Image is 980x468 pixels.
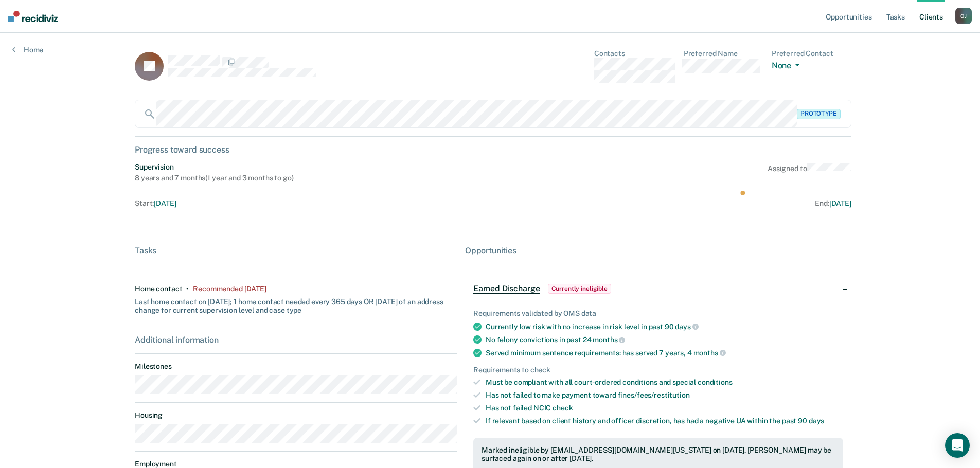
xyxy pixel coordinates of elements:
div: End : [497,199,851,208]
div: Requirements validated by OMS data [473,309,843,318]
div: Start : [135,199,493,208]
div: Progress toward success [135,145,851,155]
div: Home contact [135,285,182,293]
dt: Contacts [594,49,675,58]
div: Supervision [135,163,293,172]
a: Home [12,45,43,54]
dt: Preferred Name [684,49,763,58]
div: • [186,285,189,293]
div: Marked ineligible by [EMAIL_ADDRESS][DOMAIN_NAME][US_STATE] on [DATE]. [PERSON_NAME] may be surfa... [482,446,835,463]
img: Recidiviz [8,11,58,22]
span: months [693,349,726,357]
div: Earned DischargeCurrently ineligible [465,272,851,305]
div: If relevant based on client history and officer discretion, has had a negative UA within the past 90 [486,417,843,425]
span: [DATE] [154,199,176,208]
span: check [553,404,573,412]
div: Requirements to check [473,366,843,375]
button: OJ [955,8,972,24]
dt: Housing [135,411,457,420]
dt: Preferred Contact [772,49,851,58]
div: Last home contact on [DATE]; 1 home contact needed every 365 days OR [DATE] of an address change ... [135,293,457,315]
div: Has not failed to make payment toward [486,391,843,400]
div: Must be compliant with all court-ordered conditions and special [486,378,843,387]
dt: Milestones [135,362,457,371]
div: O J [955,8,972,24]
span: conditions [698,378,733,386]
span: Earned Discharge [473,284,540,294]
span: [DATE] [829,199,851,208]
div: Currently low risk with no increase in risk level in past 90 [486,322,843,331]
button: None [772,61,804,72]
span: fines/fees/restitution [618,391,690,399]
div: Tasks [135,246,457,255]
div: Served minimum sentence requirements: has served 7 years, 4 [486,348,843,358]
div: Recommended 2 years ago [193,285,266,293]
div: No felony convictions in past 24 [486,335,843,344]
div: Open Intercom Messenger [945,433,970,458]
span: Currently ineligible [548,284,611,294]
div: Additional information [135,335,457,345]
span: days [809,417,824,425]
span: days [675,323,698,331]
div: Has not failed NCIC [486,404,843,413]
div: 8 years and 7 months ( 1 year and 3 months to go ) [135,174,293,182]
div: Opportunities [465,246,851,255]
span: months [593,335,625,344]
div: Assigned to [768,163,851,182]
